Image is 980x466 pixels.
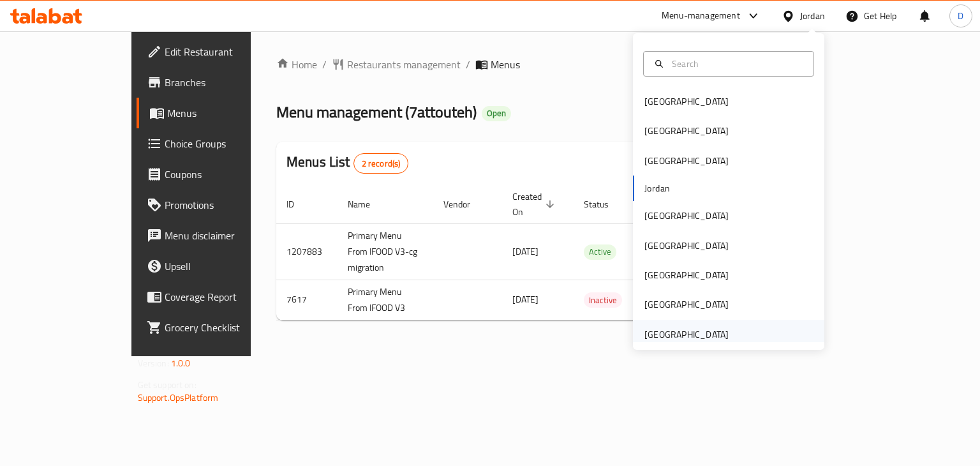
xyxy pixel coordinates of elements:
[347,57,461,72] span: Restaurants management
[137,98,295,128] a: Menus
[165,259,285,274] span: Upsell
[165,167,285,182] span: Coupons
[137,159,295,190] a: Coupons
[800,9,825,23] div: Jordan
[584,292,622,308] div: Inactive
[276,185,910,320] table: enhanced table
[482,106,511,121] div: Open
[338,223,433,280] td: Primary Menu From IFOOD V3-cg migration
[644,124,729,138] div: [GEOGRAPHIC_DATA]
[491,57,520,72] span: Menus
[662,8,740,24] div: Menu-management
[165,289,285,304] span: Coverage Report
[443,197,487,212] span: Vendor
[584,244,616,260] div: Active
[667,57,806,71] input: Search
[137,312,295,343] a: Grocery Checklist
[137,128,295,159] a: Choice Groups
[165,136,285,151] span: Choice Groups
[644,327,729,342] div: [GEOGRAPHIC_DATA]
[644,268,729,282] div: [GEOGRAPHIC_DATA]
[644,154,729,168] div: [GEOGRAPHIC_DATA]
[138,377,197,393] span: Get support on:
[644,239,729,253] div: [GEOGRAPHIC_DATA]
[584,293,622,308] span: Inactive
[512,291,538,308] span: [DATE]
[348,197,387,212] span: Name
[584,244,616,259] span: Active
[137,282,295,312] a: Coverage Report
[171,355,191,372] span: 1.0.0
[137,220,295,251] a: Menu disclaimer
[165,75,285,90] span: Branches
[286,153,408,174] h2: Menus List
[137,251,295,282] a: Upsell
[165,197,285,213] span: Promotions
[482,108,511,119] span: Open
[165,320,285,335] span: Grocery Checklist
[165,228,285,243] span: Menu disclaimer
[466,57,470,72] li: /
[332,57,461,72] a: Restaurants management
[276,57,823,72] nav: breadcrumb
[644,297,729,312] div: [GEOGRAPHIC_DATA]
[276,223,338,280] td: 1207883
[276,98,477,126] span: Menu management ( 7attouteh )
[138,389,219,406] a: Support.OpsPlatform
[644,209,729,223] div: [GEOGRAPHIC_DATA]
[353,153,409,174] div: Total records count
[165,44,285,59] span: Edit Restaurant
[286,197,311,212] span: ID
[512,189,558,220] span: Created On
[137,36,295,67] a: Edit Restaurant
[276,57,317,72] a: Home
[322,57,327,72] li: /
[276,280,338,320] td: 7617
[644,94,729,109] div: [GEOGRAPHIC_DATA]
[138,355,169,372] span: Version:
[137,190,295,220] a: Promotions
[338,280,433,320] td: Primary Menu From IFOOD V3
[167,105,285,121] span: Menus
[354,158,408,170] span: 2 record(s)
[512,243,538,260] span: [DATE]
[584,197,625,212] span: Status
[137,67,295,98] a: Branches
[958,9,963,23] span: D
